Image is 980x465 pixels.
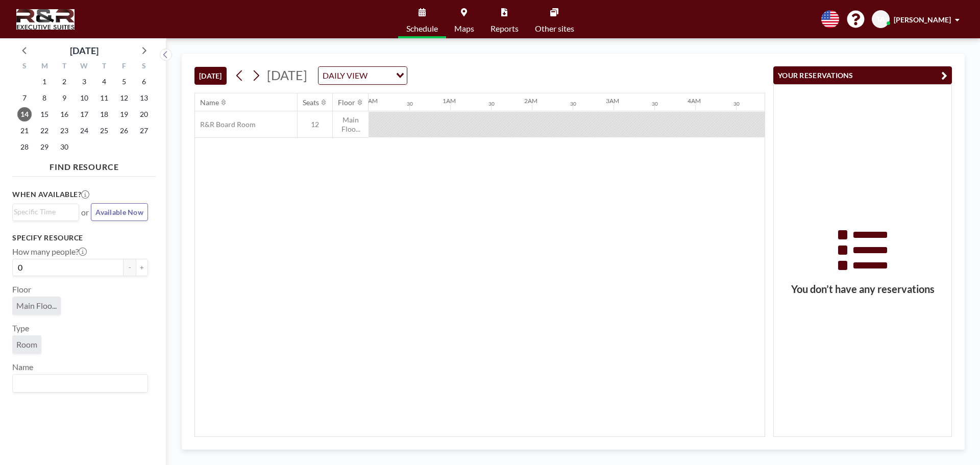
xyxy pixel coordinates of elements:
div: 30 [652,101,658,107]
div: M [35,60,55,74]
div: Floor [338,98,355,107]
span: DAILY VIEW [321,69,370,82]
span: Monday, September 1, 2025 [37,75,52,89]
span: 12 [298,120,332,129]
div: [DATE] [70,43,99,58]
span: Thursday, September 25, 2025 [97,124,111,138]
h3: You don’t have any reservations [774,283,951,296]
div: 30 [407,101,413,107]
div: T [94,60,114,74]
span: Main Floo... [333,115,369,133]
button: - [124,259,136,276]
span: Tuesday, September 9, 2025 [57,91,71,105]
label: Type [12,323,29,333]
span: or [81,207,89,217]
div: S [15,60,35,74]
div: Search for option [318,67,407,84]
div: 30 [570,101,576,107]
span: Friday, September 19, 2025 [117,107,131,121]
span: Thursday, September 18, 2025 [97,107,111,121]
input: Search for option [371,69,390,82]
span: Saturday, September 20, 2025 [137,107,151,121]
span: Main Floo... [16,301,57,311]
span: R&R Board Room [195,120,256,129]
div: 1AM [443,97,456,105]
span: Reports [491,25,519,33]
span: Sunday, September 28, 2025 [17,140,32,154]
span: Tuesday, September 30, 2025 [57,140,71,154]
button: YOUR RESERVATIONS [773,66,952,84]
span: Friday, September 5, 2025 [117,75,131,89]
h3: Specify resource [12,233,148,242]
div: 3AM [606,97,619,105]
span: Wednesday, September 3, 2025 [77,75,91,89]
div: W [75,60,94,74]
label: How many people? [12,247,87,257]
span: Tuesday, September 2, 2025 [57,75,71,89]
img: organization-logo [16,9,75,30]
span: Thursday, September 4, 2025 [97,75,111,89]
label: Name [12,362,33,372]
div: F [114,60,134,74]
div: 4AM [688,97,701,105]
input: Search for option [14,206,73,217]
div: Seats [303,98,319,107]
span: Friday, September 26, 2025 [117,124,131,138]
span: Other sites [535,25,574,33]
span: Saturday, September 27, 2025 [137,124,151,138]
span: [PERSON_NAME] [894,15,951,24]
span: Available Now [95,208,143,216]
span: Wednesday, September 17, 2025 [77,107,91,121]
div: 30 [733,101,740,107]
button: [DATE] [194,67,227,85]
span: Schedule [406,25,438,33]
span: Thursday, September 11, 2025 [97,91,111,105]
span: Sunday, September 7, 2025 [17,91,32,105]
h4: FIND RESOURCE [12,158,156,172]
div: Search for option [13,375,148,392]
span: Sunday, September 21, 2025 [17,124,32,138]
span: TA [876,15,885,24]
span: Saturday, September 6, 2025 [137,75,151,89]
button: + [136,259,148,276]
span: Maps [454,25,474,33]
div: 12AM [361,97,378,105]
button: Available Now [91,203,148,221]
div: Search for option [13,204,79,219]
span: Room [16,339,37,350]
span: Wednesday, September 10, 2025 [77,91,91,105]
span: Tuesday, September 23, 2025 [57,124,71,138]
div: Name [200,98,219,107]
span: Sunday, September 14, 2025 [17,107,32,121]
span: Monday, September 8, 2025 [37,91,52,105]
span: Saturday, September 13, 2025 [137,91,151,105]
input: Search for option [14,377,142,390]
label: Floor [12,284,31,295]
span: Monday, September 29, 2025 [37,140,52,154]
span: Friday, September 12, 2025 [117,91,131,105]
span: Tuesday, September 16, 2025 [57,107,71,121]
div: 30 [488,101,495,107]
div: S [134,60,154,74]
span: [DATE] [267,67,307,83]
div: T [55,60,75,74]
span: Monday, September 22, 2025 [37,124,52,138]
div: 2AM [524,97,537,105]
span: Wednesday, September 24, 2025 [77,124,91,138]
span: Monday, September 15, 2025 [37,107,52,121]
